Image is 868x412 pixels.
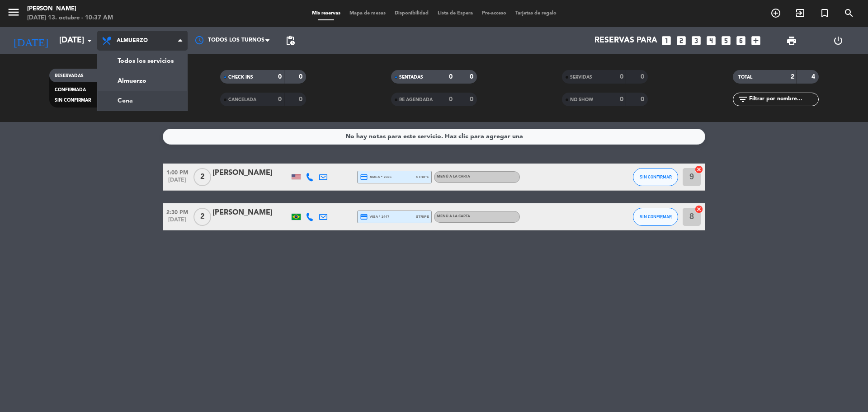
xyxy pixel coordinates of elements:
[695,166,703,173] img: close.png
[620,74,623,80] strong: 0
[84,35,95,46] i: arrow_drop_down
[7,5,20,22] button: menu
[695,206,703,213] img: close.png
[570,98,593,102] span: NO SHOW
[299,96,304,103] strong: 0
[449,96,453,103] strong: 0
[399,98,433,102] span: RE AGENDADA
[7,5,20,19] i: menu
[193,208,211,226] span: 2
[811,74,817,80] strong: 4
[449,74,453,80] strong: 0
[570,75,592,80] span: SERVIDAS
[228,75,253,80] span: CHECK INS
[735,35,747,47] i: looks_6
[212,167,289,179] div: [PERSON_NAME]
[690,35,702,47] i: looks_3
[345,11,390,16] span: Mapa de mesas
[786,35,797,46] span: print
[641,74,646,80] strong: 0
[163,217,192,227] span: [DATE]
[720,35,732,47] i: looks_5
[750,35,762,47] i: add_box
[278,74,282,80] strong: 0
[833,35,844,46] i: power_settings_new
[633,208,678,226] button: SIN CONFIRMAR
[416,174,429,180] span: stripe
[27,5,113,14] div: [PERSON_NAME]
[7,31,55,51] i: [DATE]
[163,206,192,217] span: 2:30 PM
[815,27,861,54] div: LOG OUT
[748,94,818,104] input: Filtrar por nombre...
[285,35,296,46] span: pending_actions
[620,96,623,103] strong: 0
[437,215,470,218] span: MENÚ A LA CARTA
[511,11,561,16] span: Tarjetas de regalo
[212,207,289,219] div: [PERSON_NAME]
[27,14,113,23] div: [DATE] 13. octubre - 10:37 AM
[98,51,187,71] a: Todos los servicios
[345,131,523,142] div: No hay notas para este servicio. Haz clic para agregar una
[738,75,752,80] span: TOTAL
[433,11,477,16] span: Lista de Espera
[737,94,748,105] i: filter_list
[390,11,433,16] span: Disponibilidad
[705,35,717,47] i: looks_4
[98,71,187,91] a: Almuerzo
[163,177,192,187] span: [DATE]
[55,98,91,103] span: SIN CONFIRMAR
[844,8,854,19] i: search
[307,11,345,16] span: Mis reservas
[470,96,475,103] strong: 0
[193,168,211,186] span: 2
[594,36,657,45] span: Reservas para
[360,173,392,181] span: amex * 7026
[228,98,256,102] span: CANCELADA
[360,173,368,181] i: credit_card
[470,74,475,80] strong: 0
[399,75,423,80] span: SENTADAS
[791,74,794,80] strong: 2
[437,175,470,178] span: MENÚ A LA CARTA
[819,8,830,19] i: turned_in_not
[633,168,678,186] button: SIN CONFIRMAR
[278,96,282,103] strong: 0
[795,8,806,19] i: exit_to_app
[477,11,511,16] span: Pre-acceso
[299,74,304,80] strong: 0
[416,214,429,220] span: stripe
[770,8,781,19] i: add_circle_outline
[675,35,687,47] i: looks_two
[55,88,86,92] span: CONFIRMADA
[117,37,148,44] span: Almuerzo
[640,214,672,219] span: SIN CONFIRMAR
[660,35,672,47] i: looks_one
[55,74,84,78] span: RESERVADAS
[360,213,389,221] span: visa * 1447
[98,91,187,111] a: Cena
[360,213,368,221] i: credit_card
[163,167,192,177] span: 1:00 PM
[641,96,646,103] strong: 0
[640,174,672,179] span: SIN CONFIRMAR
